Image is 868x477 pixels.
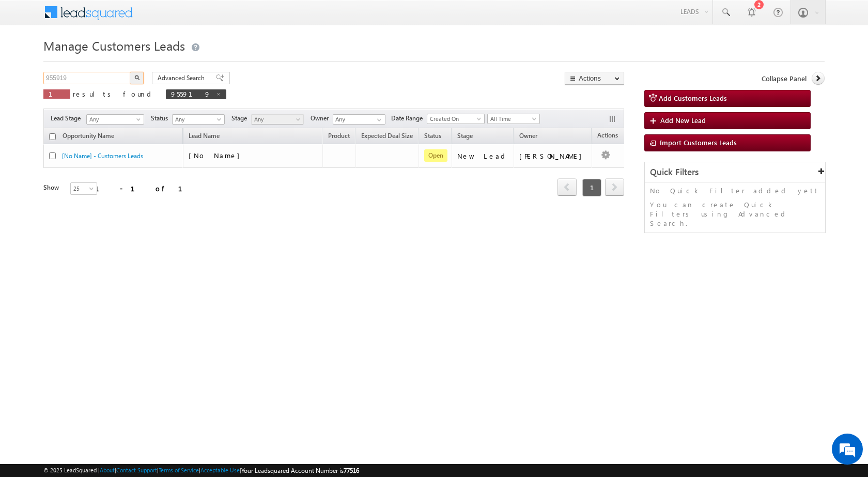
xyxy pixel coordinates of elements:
[356,130,418,144] a: Expected Deal Size
[557,179,577,196] a: prev
[172,114,225,125] a: Any
[592,130,623,143] span: Actions
[231,114,251,123] span: Stage
[116,467,157,473] a: Contact Support
[391,114,427,123] span: Date Range
[519,151,587,161] div: [PERSON_NAME]
[427,114,481,124] span: Created On
[43,37,185,54] span: Manage Customers Leads
[159,467,199,473] a: Terms of Service
[488,114,537,124] span: All Time
[51,114,85,123] span: Lead Stage
[134,75,139,80] img: Search
[87,115,141,124] span: Any
[43,466,359,475] span: © 2025 LeadSquared | | | | |
[73,89,155,98] span: results found
[650,186,820,195] p: No Quick Filter added yet!
[344,467,359,474] span: 77516
[151,114,172,123] span: Status
[557,178,577,196] span: prev
[200,467,240,473] a: Acceptable Use
[95,182,195,194] div: 1 - 1 of 1
[241,467,359,474] span: Your Leadsquared Account Number is
[100,467,115,473] a: About
[328,132,350,140] span: Product
[70,182,97,195] a: 25
[424,149,447,162] span: Open
[71,184,98,193] span: 25
[419,130,446,144] a: Status
[49,133,56,140] input: Check all records
[605,178,624,196] span: next
[183,130,225,144] span: Lead Name
[49,89,65,98] span: 1
[63,132,114,140] span: Opportunity Name
[565,72,624,85] button: Actions
[43,183,62,192] div: Show
[361,132,413,140] span: Expected Deal Size
[457,132,473,140] span: Stage
[252,115,301,124] span: Any
[605,179,624,196] a: next
[189,151,245,160] span: [No Name]
[762,74,807,83] span: Collapse Panel
[645,162,825,182] div: Quick Filters
[251,114,304,125] a: Any
[457,151,509,161] div: New Lead
[171,89,211,98] span: 955919
[86,114,144,125] a: Any
[427,114,485,124] a: Created On
[371,115,384,125] a: Show All Items
[660,116,706,125] span: Add New Lead
[519,132,537,140] span: Owner
[659,94,727,102] span: Add Customers Leads
[660,138,737,147] span: Import Customers Leads
[487,114,540,124] a: All Time
[158,73,208,83] span: Advanced Search
[582,179,601,196] span: 1
[311,114,333,123] span: Owner
[173,115,222,124] span: Any
[62,152,143,160] a: [No Name] - Customers Leads
[57,130,119,144] a: Opportunity Name
[333,114,385,125] input: Type to Search
[650,200,820,228] p: You can create Quick Filters using Advanced Search.
[452,130,478,144] a: Stage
